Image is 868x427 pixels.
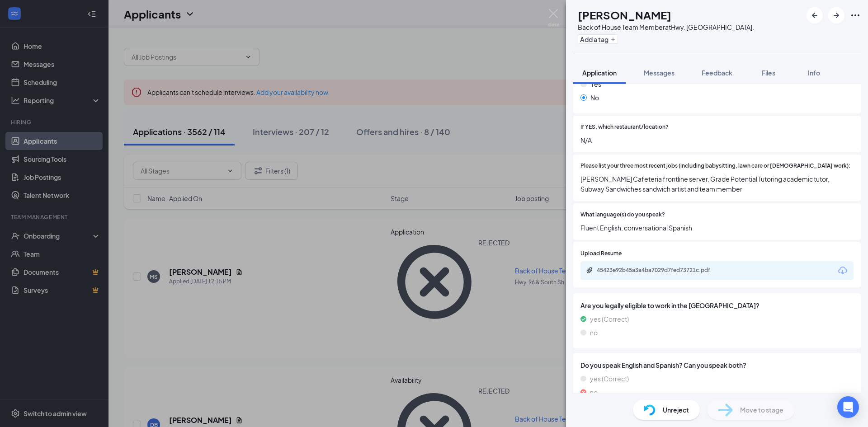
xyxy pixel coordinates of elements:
span: Messages [644,69,675,77]
svg: Download [837,265,848,276]
svg: Ellipses [850,10,861,21]
span: Fluent English, conversational Spanish [580,223,854,233]
span: Are you legally eligible to work in the [GEOGRAPHIC_DATA]? [580,300,854,310]
div: 45423e92b45a3a4ba7029d7fed73721c.pdf [597,267,723,274]
span: Please list your three most recent jobs (including babysitting, lawn care or [DEMOGRAPHIC_DATA] w... [580,162,850,170]
div: Back of House Team Member at Hwy. [GEOGRAPHIC_DATA]. [578,23,754,32]
span: What language(s) do you speak? [580,211,665,219]
span: Unreject [663,405,689,415]
svg: ArrowRight [831,10,842,21]
span: Yes [590,79,601,89]
span: Move to stage [740,405,783,415]
div: Open Intercom Messenger [837,396,859,418]
a: Paperclip45423e92b45a3a4ba7029d7fed73721c.pdf [586,267,732,275]
span: Files [762,69,775,77]
button: PlusAdd a tag [578,34,618,44]
span: [PERSON_NAME] Cafeteria frontline server, Grade Potential Tutoring academic tutor, Subway Sandwic... [580,174,854,194]
h1: [PERSON_NAME] [578,7,671,23]
svg: Plus [610,37,616,42]
span: N/A [580,135,854,145]
span: yes (Correct) [590,374,629,384]
button: ArrowRight [828,7,844,23]
span: Upload Resume [580,249,622,258]
span: Feedback [702,69,732,77]
svg: ArrowLeftNew [809,10,820,21]
button: ArrowLeftNew [807,7,823,23]
span: no [590,328,598,338]
span: no [590,387,598,397]
span: yes (Correct) [590,314,629,324]
span: If YES, which restaurant/location? [580,123,669,131]
span: Do you speak English and Spanish? Can you speak both? [580,360,854,370]
svg: Paperclip [586,267,593,274]
span: Application [582,69,617,77]
span: Info [808,69,820,77]
span: No [590,93,599,103]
